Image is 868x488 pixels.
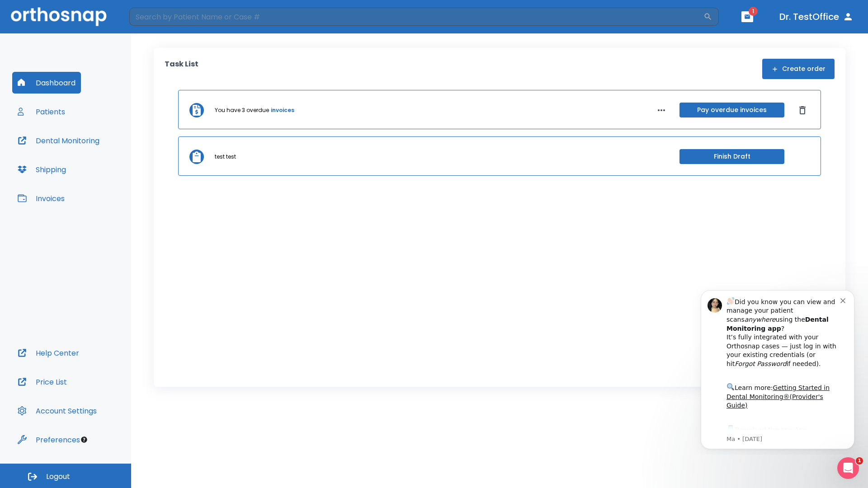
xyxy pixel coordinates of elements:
[11,7,107,26] img: Orthosnap
[39,153,153,161] p: Message from Ma, sent 4w ago
[749,7,758,16] span: 1
[80,436,88,444] div: Tooltip anchor
[215,106,269,114] p: You have 3 overdue
[795,103,810,117] button: Dismiss
[679,103,784,117] button: Pay overdue invoices
[215,153,236,161] p: test test
[762,59,835,79] button: Create order
[12,72,81,94] button: Dashboard
[39,142,153,188] div: Download the app: | ​ Let us know if you need help getting started!
[12,400,102,422] button: Account Settings
[12,371,72,393] button: Price List
[12,188,70,209] button: Invoices
[12,101,71,122] button: Patients
[153,14,160,21] button: Dismiss notification
[129,8,703,26] input: Search by Patient Name or Case #
[12,130,105,151] button: Dental Monitoring
[679,149,784,164] button: Finish Draft
[837,457,859,479] iframe: Intercom live chat
[271,106,294,114] a: invoices
[39,144,120,160] a: App Store
[46,472,70,482] span: Logout
[12,342,85,364] button: Help Center
[856,457,863,465] span: 1
[776,9,857,25] button: Dr. TestOffice
[12,429,85,450] button: Preferences
[12,159,71,180] button: Shipping
[165,59,198,79] p: Task List
[687,282,868,455] iframe: Intercom notifications message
